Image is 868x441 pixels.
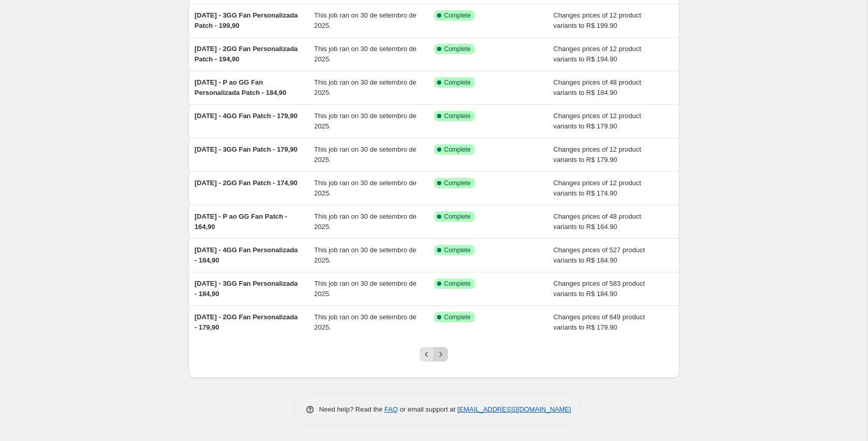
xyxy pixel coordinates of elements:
[195,313,298,331] span: [DATE] - 2GG Fan Personalizada - 179,90
[195,179,298,187] span: [DATE] - 2GG Fan Patch - 174,90
[444,313,471,321] span: Complete
[314,45,416,63] span: This job ran on 30 de setembro de 2025.
[553,145,641,164] span: Changes prices of 12 product variants to R$ 179.90
[195,45,298,63] span: [DATE] - 2GG Fan Personalizada Patch - 194,90
[444,78,471,87] span: Complete
[444,45,471,53] span: Complete
[444,112,471,120] span: Complete
[384,405,398,413] a: FAQ
[314,280,416,298] span: This job ran on 30 de setembro de 2025.
[195,112,298,120] span: [DATE] - 4GG Fan Patch - 179,90
[444,246,471,254] span: Complete
[444,145,471,154] span: Complete
[444,213,471,221] span: Complete
[195,246,298,264] span: [DATE] - 4GG Fan Personalizada - 184,90
[314,246,416,264] span: This job ran on 30 de setembro de 2025.
[314,179,416,197] span: This job ran on 30 de setembro de 2025.
[195,78,287,96] span: [DATE] - P ao GG Fan Personalizada Patch - 184,90
[420,347,448,362] nav: Pagination
[433,347,448,362] button: Next
[314,213,416,231] span: This job ran on 30 de setembro de 2025.
[314,145,416,164] span: This job ran on 30 de setembro de 2025.
[553,112,641,130] span: Changes prices of 12 product variants to R$ 179.90
[314,112,416,130] span: This job ran on 30 de setembro de 2025.
[444,11,471,20] span: Complete
[553,11,641,29] span: Changes prices of 12 product variants to R$ 199.90
[553,213,641,231] span: Changes prices of 48 product variants to R$ 164.90
[553,280,645,298] span: Changes prices of 583 product variants to R$ 184.90
[314,313,416,331] span: This job ran on 30 de setembro de 2025.
[319,405,385,413] span: Need help? Read the
[314,78,416,96] span: This job ran on 30 de setembro de 2025.
[553,246,645,264] span: Changes prices of 527 product variants to R$ 184.90
[457,405,571,413] a: [EMAIL_ADDRESS][DOMAIN_NAME]
[314,11,416,29] span: This job ran on 30 de setembro de 2025.
[444,179,471,187] span: Complete
[195,11,298,29] span: [DATE] - 3GG Fan Personalizada Patch - 199,90
[195,145,298,153] span: [DATE] - 3GG Fan Patch - 179,90
[195,280,298,298] span: [DATE] - 3GG Fan Personalizada - 184,90
[553,45,641,63] span: Changes prices of 12 product variants to R$ 194.90
[444,280,471,288] span: Complete
[553,78,641,96] span: Changes prices of 48 product variants to R$ 184.90
[420,347,434,362] button: Previous
[398,405,457,413] span: or email support at
[553,313,645,331] span: Changes prices of 649 product variants to R$ 179.90
[553,179,641,197] span: Changes prices of 12 product variants to R$ 174.90
[195,213,287,231] span: [DATE] - P ao GG Fan Patch - 164,90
